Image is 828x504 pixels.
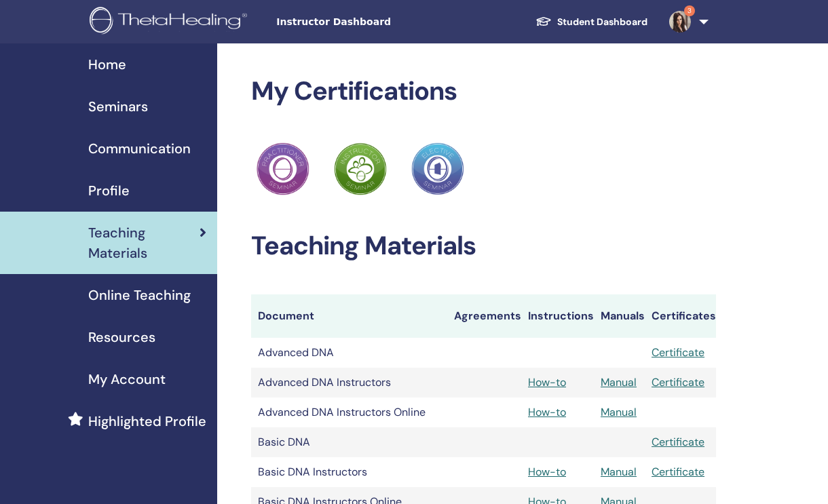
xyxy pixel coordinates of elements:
a: Manual [601,375,637,389]
a: Certificate [652,435,704,449]
a: How-to [528,375,566,389]
img: graduation-cap-white.svg [535,16,552,27]
td: Advanced DNA Instructors [251,368,447,398]
a: Certificate [652,465,704,479]
th: Manuals [594,294,645,338]
td: Basic DNA [251,427,447,457]
span: Online Teaching [88,285,191,305]
th: Certificates [645,294,716,338]
span: Resources [88,327,155,347]
a: Certificate [652,345,704,360]
a: Certificate [652,375,704,389]
a: Student Dashboard [525,9,658,35]
th: Document [251,294,447,338]
span: Communication [88,138,191,159]
span: Profile [88,180,130,201]
img: logo.png [90,7,252,37]
img: Practitioner [257,142,309,195]
a: Manual [601,465,637,479]
span: 3 [684,5,695,16]
span: Highlighted Profile [88,411,206,431]
span: My Account [88,369,166,389]
span: Seminars [88,96,148,117]
th: Instructions [521,294,594,338]
img: default.jpg [669,11,691,33]
h2: My Certifications [251,76,716,107]
td: Advanced DNA [251,338,447,368]
a: Manual [601,405,637,419]
td: Advanced DNA Instructors Online [251,398,447,427]
a: How-to [528,465,566,479]
img: Practitioner [334,142,387,195]
span: Instructor Dashboard [276,15,480,29]
td: Basic DNA Instructors [251,457,447,487]
h2: Teaching Materials [251,231,716,262]
span: Teaching Materials [88,222,200,263]
th: Agreements [447,294,521,338]
a: How-to [528,405,566,419]
img: Practitioner [411,142,464,195]
span: Home [88,54,126,75]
